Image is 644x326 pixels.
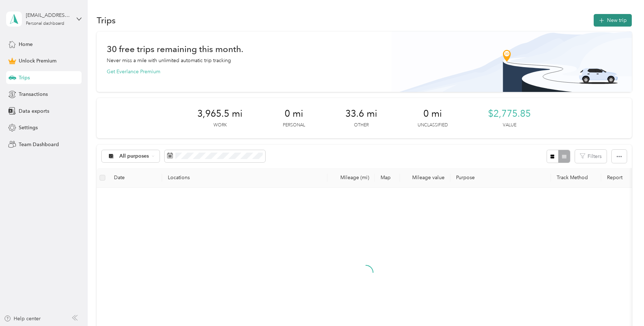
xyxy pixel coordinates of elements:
p: Other [354,122,369,129]
span: Transactions [19,90,48,98]
h1: Trips [97,17,116,24]
span: Trips [19,74,30,81]
span: Unlock Premium [19,57,56,65]
span: 3,965.5 mi [197,108,243,120]
th: Purpose [450,168,551,188]
p: Personal [283,122,305,129]
img: Banner [391,32,632,92]
div: [EMAIL_ADDRESS][DOMAIN_NAME] [26,11,71,19]
span: Settings [19,124,38,131]
span: 0 mi [423,108,442,120]
div: Personal dashboard [26,22,64,26]
p: Never miss a mile with unlimited automatic trip tracking [107,57,231,64]
iframe: Everlance-gr Chat Button Frame [604,286,644,326]
span: $2,775.85 [488,108,531,120]
th: Track Method [551,168,601,188]
p: Work [213,122,227,129]
span: 0 mi [285,108,303,120]
th: Mileage value [400,168,450,188]
p: Unclassified [418,122,448,129]
p: Value [503,122,516,129]
button: Get Everlance Premium [107,68,160,75]
span: Data exports [19,107,49,115]
span: All purposes [119,154,149,159]
span: Team Dashboard [19,141,59,148]
button: Filters [575,150,607,163]
th: Map [375,168,400,188]
span: Home [19,41,33,48]
th: Mileage (mi) [327,168,375,188]
h1: 30 free trips remaining this month. [107,45,243,53]
th: Locations [162,168,327,188]
th: Date [108,168,162,188]
button: New trip [594,14,632,27]
span: 33.6 mi [345,108,377,120]
button: Help center [4,315,41,322]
